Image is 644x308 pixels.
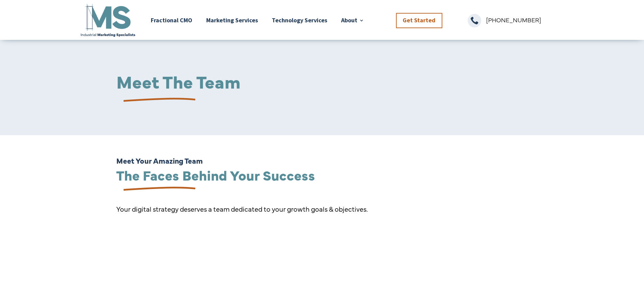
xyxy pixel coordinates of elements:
p: [PHONE_NUMBER] [486,14,565,26]
a: Technology Services [272,2,327,38]
img: underline [116,92,198,109]
h6: Meet Your Amazing Team [116,157,528,168]
h1: Meet The Team [116,72,528,93]
p: Your digital strategy deserves a team dedicated to your growth goals & objectives. [116,203,528,215]
a: Get Started [396,13,442,28]
h2: The Faces Behind Your Success [116,168,528,185]
a: Fractional CMO [151,2,192,38]
a: Marketing Services [206,2,258,38]
a: About [341,2,364,38]
img: underline [116,181,198,198]
span:  [468,14,481,27]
